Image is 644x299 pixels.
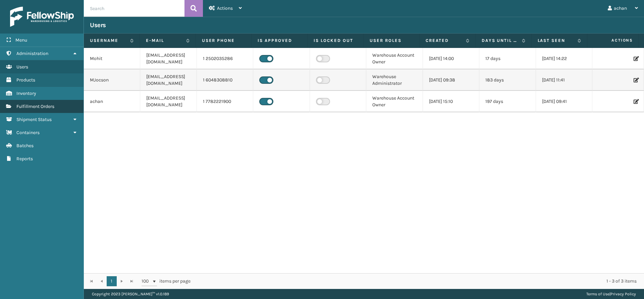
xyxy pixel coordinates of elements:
span: Menu [15,37,27,43]
span: Administration [16,51,48,56]
td: achan [84,91,140,112]
td: Mohit [84,48,140,69]
td: 17 days [479,48,536,69]
span: 100 [142,278,152,285]
label: Username [90,38,127,44]
h3: Users [90,21,106,29]
span: Shipment Status [16,117,52,122]
td: [EMAIL_ADDRESS][DOMAIN_NAME] [140,91,197,112]
span: items per page [142,276,191,286]
a: 1 [107,276,117,286]
span: Batches [16,143,34,148]
td: 1 2502035286 [197,48,253,69]
label: Is Locked Out [314,38,357,44]
span: Containers [16,130,40,135]
td: MJocson [84,69,140,91]
td: [DATE] 09:38 [423,69,479,91]
span: Actions [217,5,233,11]
label: User Roles [370,38,413,44]
span: Products [16,77,35,83]
td: 197 days [479,91,536,112]
td: [EMAIL_ADDRESS][DOMAIN_NAME] [140,48,197,69]
td: [DATE] 09:41 [536,91,592,112]
a: Privacy Policy [610,292,636,296]
td: Warehouse Account Owner [366,91,423,112]
td: [EMAIL_ADDRESS][DOMAIN_NAME] [140,69,197,91]
p: Copyright 2023 [PERSON_NAME]™ v 1.0.189 [92,289,169,299]
td: [DATE] 15:10 [423,91,479,112]
td: [DATE] 14:22 [536,48,592,69]
td: [DATE] 11:41 [536,69,592,91]
td: 1 6048308810 [197,69,253,91]
span: Actions [589,35,637,46]
div: 1 - 3 of 3 items [200,278,637,285]
label: Days until password expires [482,38,519,44]
span: Users [16,64,28,70]
i: Edit [634,56,638,61]
i: Edit [634,99,638,104]
label: Is Approved [258,38,301,44]
td: 183 days [479,69,536,91]
div: | [586,289,636,299]
i: Edit [634,78,638,82]
label: Last Seen [538,38,575,44]
td: 1 7782221900 [197,91,253,112]
a: Terms of Use [586,292,609,296]
td: [DATE] 14:00 [423,48,479,69]
span: Fulfillment Orders [16,104,54,109]
td: Warehouse Administrator [366,69,423,91]
label: Created [426,38,463,44]
span: Inventory [16,91,36,96]
img: logo [10,7,74,27]
label: E-mail [146,38,183,44]
span: Reports [16,156,33,162]
label: User phone [202,38,246,44]
td: Warehouse Account Owner [366,48,423,69]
